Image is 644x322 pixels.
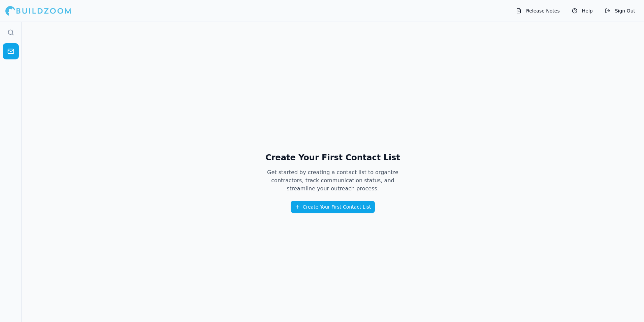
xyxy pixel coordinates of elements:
button: Release Notes [513,5,563,16]
button: Create Your First Contact List [291,201,375,213]
p: Get started by creating a contact list to organize contractors, track communication status, and s... [257,168,408,193]
h1: Create Your First Contact List [257,152,408,163]
button: Sign Out [602,5,639,16]
button: Help [569,5,596,16]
